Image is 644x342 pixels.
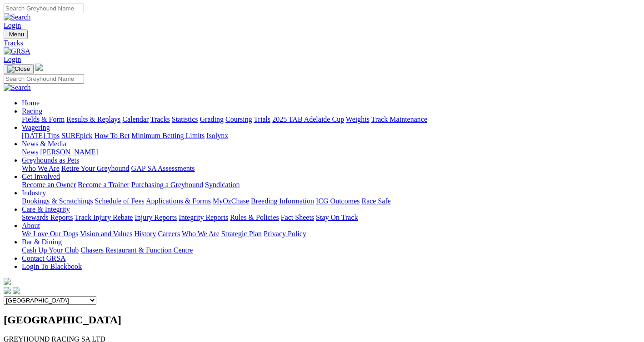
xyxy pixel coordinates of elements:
a: Statistics [172,115,198,123]
a: Who We Are [22,164,60,172]
img: Close [7,65,30,73]
h2: [GEOGRAPHIC_DATA] [4,314,640,326]
a: Coursing [225,115,252,123]
a: Retire Your Greyhound [61,164,130,172]
a: Tracks [4,39,640,47]
a: Grading [200,115,224,123]
a: History [134,230,156,238]
a: Vision and Values [80,230,132,238]
a: ICG Outcomes [316,197,359,205]
a: MyOzChase [213,197,249,205]
a: We Love Our Dogs [22,230,78,238]
a: 2025 TAB Adelaide Cup [272,115,344,123]
div: Racing [22,115,640,124]
a: Integrity Reports [179,213,228,221]
a: How To Bet [95,132,130,139]
a: Stay On Track [316,213,358,221]
a: Rules & Policies [230,213,279,221]
a: [PERSON_NAME] [40,148,98,156]
a: Racing [22,107,42,115]
div: Wagering [22,132,640,140]
img: facebook.svg [4,287,11,294]
button: Toggle navigation [4,30,28,39]
img: logo-grsa-white.png [35,64,43,71]
a: Bar & Dining [22,238,62,246]
a: Get Involved [22,173,60,180]
a: Trials [254,115,270,123]
a: Strategic Plan [221,230,262,238]
a: Syndication [205,181,240,188]
a: News & Media [22,140,66,148]
img: logo-grsa-white.png [4,278,11,285]
a: Login [4,21,21,29]
span: Menu [9,31,24,38]
a: Greyhounds as Pets [22,156,79,164]
a: [DATE] Tips [22,132,60,139]
div: Care & Integrity [22,213,640,222]
img: GRSA [4,47,30,55]
a: Results & Replays [66,115,120,123]
img: twitter.svg [13,287,20,294]
div: Greyhounds as Pets [22,164,640,173]
a: Care & Integrity [22,205,70,213]
a: Tracks [150,115,170,123]
a: Cash Up Your Club [22,246,79,254]
div: About [22,230,640,238]
a: Calendar [122,115,149,123]
input: Search [4,74,84,84]
a: Stewards Reports [22,213,73,221]
a: Login To Blackbook [22,263,82,270]
div: Industry [22,197,640,205]
a: Contact GRSA [22,254,65,262]
a: About [22,222,40,229]
a: Wagering [22,124,50,131]
a: Race Safe [361,197,390,205]
a: Minimum Betting Limits [131,132,205,139]
a: Fact Sheets [281,213,314,221]
button: Toggle navigation [4,64,34,74]
a: News [22,148,38,156]
a: Login [4,55,21,63]
img: Search [4,84,31,92]
a: Bookings & Scratchings [22,197,93,205]
a: Breeding Information [251,197,314,205]
a: Fields & Form [22,115,65,123]
a: Who We Are [182,230,220,238]
a: Become an Owner [22,181,76,188]
a: Track Injury Rebate [75,213,133,221]
a: Careers [158,230,180,238]
input: Search [4,4,84,13]
a: SUREpick [61,132,92,139]
a: Schedule of Fees [95,197,144,205]
div: Get Involved [22,181,640,189]
a: Injury Reports [135,213,177,221]
a: Home [22,99,40,107]
a: Weights [346,115,369,123]
div: News & Media [22,148,640,156]
div: Bar & Dining [22,246,640,254]
a: GAP SA Assessments [131,164,195,172]
a: Privacy Policy [264,230,306,238]
a: Track Maintenance [371,115,427,123]
a: Purchasing a Greyhound [131,181,203,188]
a: Industry [22,189,46,197]
a: Isolynx [206,132,228,139]
a: Applications & Forms [146,197,211,205]
img: Search [4,13,31,21]
a: Chasers Restaurant & Function Centre [80,246,193,254]
a: Become a Trainer [78,181,130,188]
